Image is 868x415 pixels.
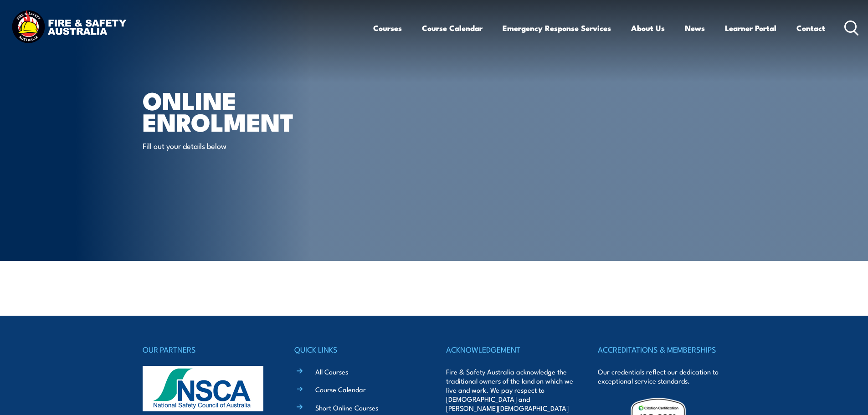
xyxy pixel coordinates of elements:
[143,343,270,356] h4: OUR PARTNERS
[315,367,348,376] a: All Courses
[446,343,574,356] h4: ACKNOWLEDGEMENT
[796,16,825,40] a: Contact
[598,343,725,356] h4: ACCREDITATIONS & MEMBERSHIPS
[315,403,378,412] a: Short Online Courses
[294,343,422,356] h4: QUICK LINKS
[143,140,309,151] p: Fill out your details below
[598,367,725,385] p: Our credentials reflect our dedication to exceptional service standards.
[631,16,665,40] a: About Us
[725,16,776,40] a: Learner Portal
[685,16,705,40] a: News
[373,16,402,40] a: Courses
[143,366,263,411] img: nsca-logo-footer
[315,384,366,394] a: Course Calendar
[503,16,611,40] a: Emergency Response Services
[422,16,483,40] a: Course Calendar
[143,89,368,132] h1: Online Enrolment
